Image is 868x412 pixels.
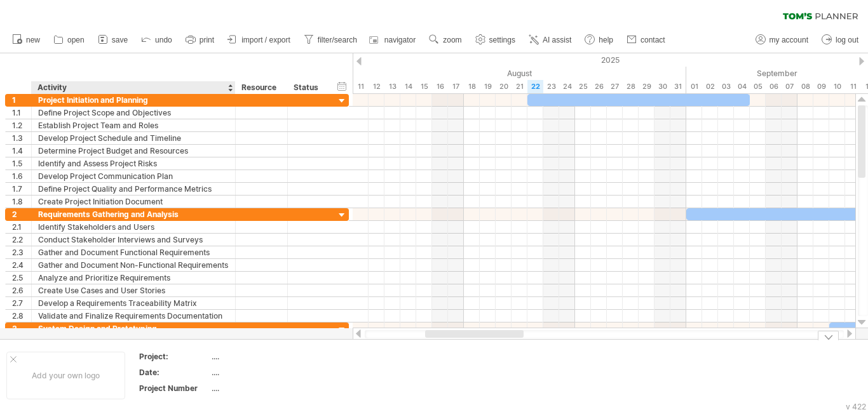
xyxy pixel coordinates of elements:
[37,81,228,94] div: Activity
[38,272,229,284] div: Analyze and Prioritize Requirements
[829,80,845,93] div: Wednesday, 10 September 2025
[38,107,229,119] div: Define Project Scope and Objectives
[139,351,209,362] div: Project:
[12,322,31,335] div: 3
[38,234,229,246] div: Conduct Stakeholder Interviews and Surveys
[12,170,31,182] div: 1.6
[432,80,448,93] div: Saturday, 16 August 2025
[38,322,229,335] div: System Design and Prototyping
[155,36,172,44] span: undo
[182,32,218,48] a: print
[38,94,229,106] div: Project Initiation and Planning
[38,119,229,131] div: Establish Project Team and Roles
[95,32,132,48] a: save
[12,310,31,322] div: 2.8
[770,36,808,44] span: my account
[797,80,813,93] div: Monday, 8 September 2025
[12,297,31,309] div: 2.7
[38,132,229,144] div: Develop Project Schedule and Timeline
[38,284,229,296] div: Create Use Cases and User Stories
[367,32,419,48] a: navigator
[212,367,318,378] div: ....
[581,32,617,48] a: help
[12,246,31,258] div: 2.3
[38,259,229,271] div: Gather and Document Non-Functional Requirements
[12,234,31,246] div: 2.2
[702,80,718,93] div: Tuesday, 2 September 2025
[641,36,665,44] span: contact
[496,80,512,93] div: Wednesday, 20 August 2025
[38,310,229,322] div: Validate and Finalize Requirements Documentation
[400,80,416,93] div: Thursday, 14 August 2025
[318,36,357,44] span: filter/search
[38,183,229,195] div: Define Project Quality and Performance Metrics
[9,32,44,48] a: new
[12,157,31,169] div: 1.5
[512,80,527,93] div: Thursday, 21 August 2025
[112,36,128,44] span: save
[480,80,496,93] div: Tuesday, 19 August 2025
[38,246,229,258] div: Gather and Document Functional Requirements
[139,367,209,378] div: Date:
[50,32,88,48] a: open
[813,80,829,93] div: Tuesday, 9 September 2025
[38,157,229,169] div: Identify and Assess Project Risks
[443,36,461,44] span: zoom
[38,170,229,182] div: Develop Project Communication Plan
[670,80,686,93] div: Sunday, 31 August 2025
[845,80,861,93] div: Thursday, 11 September 2025
[241,36,290,44] span: import / export
[575,80,591,93] div: Monday, 25 August 2025
[464,80,480,93] div: Monday, 18 August 2025
[623,80,639,93] div: Thursday, 28 August 2025
[12,145,31,157] div: 1.4
[369,80,384,93] div: Tuesday, 12 August 2025
[836,36,858,44] span: log out
[12,208,31,220] div: 2
[818,32,862,48] a: log out
[12,183,31,195] div: 1.7
[194,67,686,80] div: August 2025
[212,383,318,394] div: ....
[527,80,543,93] div: Friday, 22 August 2025
[26,36,40,44] span: new
[301,32,361,48] a: filter/search
[294,81,322,94] div: Status
[38,297,229,309] div: Develop a Requirements Traceability Matrix
[718,80,734,93] div: Wednesday, 3 September 2025
[12,259,31,271] div: 2.4
[224,32,294,48] a: import / export
[607,80,623,93] div: Wednesday, 27 August 2025
[416,80,432,93] div: Friday, 15 August 2025
[139,383,209,394] div: Project Number
[426,32,465,48] a: zoom
[599,36,613,44] span: help
[12,272,31,284] div: 2.5
[12,119,31,131] div: 1.2
[38,221,229,233] div: Identify Stakeholders and Users
[818,331,839,340] div: hide legend
[200,36,214,44] span: print
[846,402,866,411] div: v 422
[559,80,575,93] div: Sunday, 24 August 2025
[212,351,318,362] div: ....
[12,284,31,296] div: 2.6
[12,196,31,208] div: 1.8
[734,80,750,93] div: Thursday, 4 September 2025
[782,80,797,93] div: Sunday, 7 September 2025
[12,107,31,119] div: 1.1
[639,80,654,93] div: Friday, 29 August 2025
[543,36,571,44] span: AI assist
[12,132,31,144] div: 1.3
[384,80,400,93] div: Wednesday, 13 August 2025
[448,80,464,93] div: Sunday, 17 August 2025
[686,80,702,93] div: Monday, 1 September 2025
[384,36,416,44] span: navigator
[12,94,31,106] div: 1
[543,80,559,93] div: Saturday, 23 August 2025
[750,80,766,93] div: Friday, 5 September 2025
[138,32,176,48] a: undo
[752,32,812,48] a: my account
[526,32,575,48] a: AI assist
[654,80,670,93] div: Saturday, 30 August 2025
